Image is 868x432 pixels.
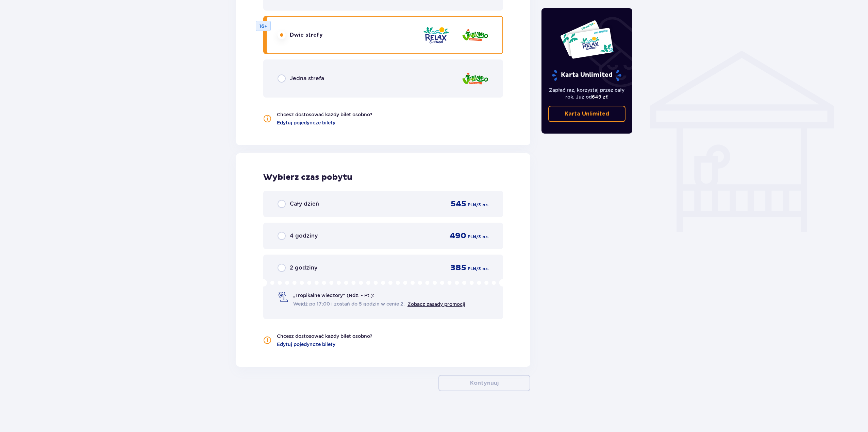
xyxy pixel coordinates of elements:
p: Jedna strefa [290,75,324,82]
p: Cały dzień [290,200,319,208]
p: / 3 os. [476,202,489,208]
p: Zapłać raz, korzystaj przez cały rok. Już od ! [548,87,626,100]
a: Zobacz zasady promocji [407,301,465,307]
p: 545 [451,199,466,209]
img: zone logo [462,69,489,88]
p: 2 godziny [290,264,317,272]
p: Karta Unlimited [551,69,622,81]
p: Kontynuuj [470,379,499,387]
p: Chcesz dostosować każdy bilet osobno? [277,333,372,340]
p: Wybierz czas pobytu [263,172,503,183]
p: PLN [468,202,476,208]
p: PLN [468,234,476,240]
img: zone logo [422,25,450,45]
p: „Tropikalne wieczory" (Ndz. - Pt.): [293,292,374,299]
p: Chcesz dostosować każdy bilet osobno? [277,111,372,118]
p: 4 godziny [290,232,318,240]
p: Dwie strefy [290,31,323,39]
p: PLN [468,266,476,272]
p: 490 [450,231,466,241]
p: Karta Unlimited [565,110,609,118]
a: Karta Unlimited [548,106,626,122]
a: Edytuj pojedyncze bilety [277,341,335,348]
p: 385 [450,263,466,273]
a: Edytuj pojedyncze bilety [277,119,335,126]
button: Kontynuuj [438,375,530,391]
span: 649 zł [592,94,607,100]
p: / 3 os. [476,234,489,240]
p: / 3 os. [476,266,489,272]
span: Wejdź po 17:00 i zostań do 5 godzin w cenie 2. [293,300,405,307]
p: 16+ [259,23,267,30]
img: zone logo [462,25,489,45]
